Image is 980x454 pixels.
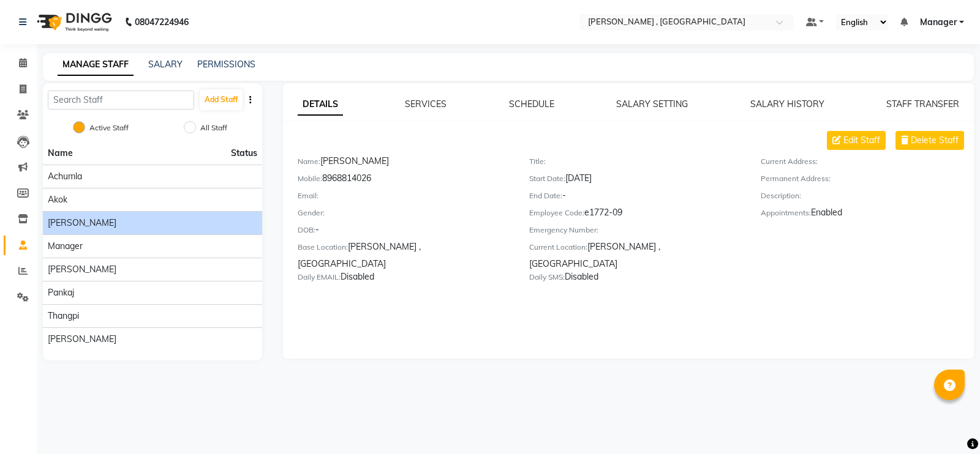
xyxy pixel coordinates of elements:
[405,99,447,110] a: SERVICES
[529,270,742,288] div: Disabled
[529,156,546,167] label: Title:
[509,99,554,110] a: SCHEDULE
[920,16,957,29] span: Manager
[529,206,742,223] div: e1772-09
[843,134,880,147] span: Edit Staff
[48,217,116,229] span: [PERSON_NAME]
[529,172,742,189] div: [DATE]
[761,190,801,201] label: Description:
[761,206,974,223] div: Enabled
[48,193,67,206] span: Akok
[750,99,824,110] a: SALARY HISTORY
[895,131,964,150] button: Delete Staff
[48,310,79,322] span: Thangpi
[886,99,959,110] a: STAFF TRANSFER
[529,272,565,283] label: Daily SMS:
[58,54,134,76] a: MANAGE STAFF
[135,5,189,39] b: 08047224946
[197,59,255,70] a: PERMISSIONS
[298,155,511,172] div: [PERSON_NAME]
[48,147,73,158] span: Name
[48,333,116,346] span: [PERSON_NAME]
[298,94,343,116] a: DETAILS
[298,190,318,201] label: Email:
[298,240,511,270] div: [PERSON_NAME] , [GEOGRAPHIC_DATA]
[48,286,74,299] span: Pankaj
[911,134,959,147] span: Delete Staff
[231,147,257,160] span: Status
[529,173,565,184] label: Start Date:
[298,156,320,167] label: Name:
[31,5,115,39] img: logo
[298,223,511,240] div: -
[200,122,227,133] label: All Staff
[298,207,325,218] label: Gender:
[298,270,511,288] div: Disabled
[48,170,82,183] span: Achumla
[529,207,584,218] label: Employee Code:
[616,99,688,110] a: SALARY SETTING
[529,225,598,236] label: Emergency Number:
[529,190,562,201] label: End Date:
[761,156,818,167] label: Current Address:
[48,263,116,276] span: [PERSON_NAME]
[298,172,511,189] div: 8968814026
[529,189,742,206] div: -
[298,173,322,184] label: Mobile:
[298,242,348,253] label: Base Location:
[89,122,129,133] label: Active Staff
[827,131,886,150] button: Edit Staff
[761,207,811,218] label: Appointments:
[929,405,968,442] iframe: chat widget
[529,240,742,270] div: [PERSON_NAME] , [GEOGRAPHIC_DATA]
[148,59,183,70] a: SALARY
[761,173,831,184] label: Permanent Address:
[48,240,83,253] span: Manager
[200,89,243,110] button: Add Staff
[298,272,341,283] label: Daily EMAIL:
[529,242,587,253] label: Current Location:
[48,91,194,110] input: Search Staff
[298,225,315,236] label: DOB:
